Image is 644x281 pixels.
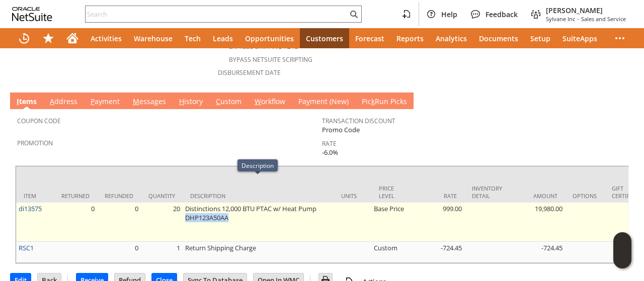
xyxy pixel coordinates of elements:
span: Oracle Guided Learning Widget. To move around, please hold and drag [613,251,631,269]
span: Leads [213,34,233,43]
span: Tech [185,34,201,43]
span: A [50,97,54,106]
input: Search [86,8,348,20]
td: 0 [54,203,97,242]
svg: Home [66,32,78,44]
div: Shortcuts [36,28,60,48]
td: Distinctions 12,000 BTU PTAC w/ Heat Pump DHP123A50AA [183,203,334,242]
span: P [91,97,95,106]
span: -6.0% [322,148,338,157]
span: SuiteApps [562,34,597,43]
div: Price Level [379,184,401,200]
a: History [177,97,205,108]
svg: logo [12,7,52,21]
span: Help [441,10,457,19]
span: Promo Code [322,125,360,135]
span: Sylvane Inc [546,15,575,23]
span: M [133,97,139,106]
div: Rate [417,192,457,200]
div: Description [242,161,274,169]
span: Reports [396,34,424,43]
a: Home [60,28,85,48]
div: Quantity [148,192,175,200]
td: Return Shipping Charge [183,242,334,263]
div: Amount [517,192,557,200]
span: Documents [479,34,518,43]
a: Analytics [430,28,473,48]
div: Refunded [105,192,133,200]
td: -724.45 [510,242,565,263]
span: k [371,97,375,106]
span: Customers [306,34,343,43]
span: Warehouse [134,34,173,43]
a: Items [14,97,39,108]
a: RSC1 [19,243,34,252]
span: Forecast [355,34,384,43]
svg: Recent Records [18,32,30,44]
a: Opportunities [239,28,300,48]
svg: Shortcuts [42,32,54,44]
a: Custom [213,97,244,108]
td: 999.00 [409,203,464,242]
a: di13575 [19,204,42,213]
span: - [577,15,579,23]
a: Reports [390,28,430,48]
span: Setup [530,34,550,43]
td: 0 [97,242,141,263]
span: Activities [91,34,122,43]
a: Activities [85,28,128,48]
div: Description [190,192,326,200]
a: Leads [207,28,239,48]
a: Unrolled view on [616,95,628,107]
a: Rate [322,139,337,148]
a: Transaction Discount [322,117,395,125]
td: 0 [97,203,141,242]
span: Feedback [486,10,518,19]
a: Messages [130,97,169,108]
td: Base Price [371,203,409,242]
a: SuiteApps [556,28,603,48]
a: Setup [524,28,556,48]
a: Customers [300,28,349,48]
a: Workflow [252,97,288,108]
td: Custom [371,242,409,263]
a: Payment [88,97,122,108]
td: -724.45 [409,242,464,263]
div: Options [573,192,597,200]
div: Gift Certificate [612,184,644,200]
div: More menus [608,28,632,48]
a: PickRun Picks [359,97,410,108]
span: I [17,97,19,106]
a: Promotion [17,139,53,147]
span: H [179,97,184,106]
div: Item [24,192,46,200]
a: Coupon Code [17,117,61,125]
span: Analytics [436,34,467,43]
span: y [306,97,310,106]
span: Sales and Service [581,15,626,23]
span: W [255,97,261,106]
iframe: Click here to launch Oracle Guided Learning Help Panel [613,232,631,268]
a: Recent Records [12,28,36,48]
a: Tech [179,28,207,48]
span: Opportunities [245,34,294,43]
div: Inventory Detail [472,184,502,200]
td: 20 [141,203,183,242]
a: Disbursement Date [218,68,281,77]
td: 19,980.00 [510,203,565,242]
svg: Search [348,8,360,20]
a: Address [47,97,80,108]
span: C [216,97,220,106]
a: Warehouse [128,28,179,48]
div: Returned [61,192,90,200]
div: Units [341,192,364,200]
a: Payment (New) [296,97,351,108]
a: Documents [473,28,524,48]
a: Bypass NetSuite Scripting [229,55,312,64]
span: [PERSON_NAME] [546,6,626,15]
td: 1 [141,242,183,263]
a: Forecast [349,28,390,48]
